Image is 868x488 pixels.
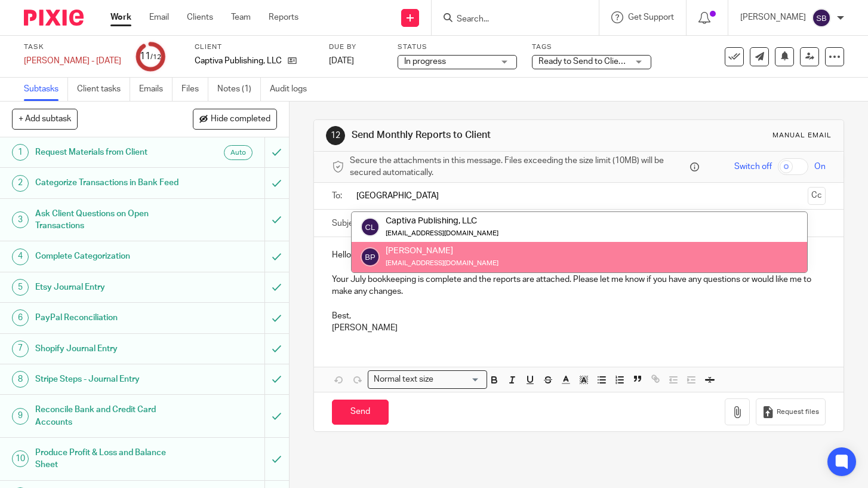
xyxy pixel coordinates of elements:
input: Search [455,14,563,25]
div: [PERSON_NAME] [386,245,498,257]
label: To: [332,190,345,202]
h1: Complete Categorization [35,247,180,265]
div: 12 [326,126,345,145]
h1: Stripe Steps - Journal Entry [35,370,180,388]
div: 8 [12,371,29,388]
div: Auto [224,145,253,160]
a: Work [110,11,131,23]
div: Bonnie Paulsen - June 2025 [24,55,121,67]
img: Pixie [24,10,84,26]
label: Client [195,42,314,52]
span: Hide completed [211,115,270,124]
a: Audit logs [270,78,316,101]
div: Manual email [772,131,832,140]
div: 4 [12,248,29,265]
div: 7 [12,340,29,357]
div: 5 [12,279,29,296]
h1: Categorize Transactions in Bank Feed [35,174,180,192]
span: Request files [777,407,819,417]
span: Switch off [734,161,772,173]
p: Best, [332,310,826,322]
button: Cc [808,187,826,205]
span: Get Support [628,13,674,22]
img: svg%3E [812,8,831,27]
p: [PERSON_NAME] [332,322,826,334]
h1: Send Monthly Reports to Client [352,129,604,142]
h1: Reconcile Bank and Credit Card Accounts [35,401,180,431]
small: /12 [150,54,161,60]
div: 9 [12,408,29,425]
span: On [814,161,826,173]
label: Due by [329,42,383,52]
a: Subtasks [24,78,68,101]
h1: Shopify Journal Entry [35,340,180,358]
small: [EMAIL_ADDRESS][DOMAIN_NAME] [386,260,498,266]
label: Subject: [332,217,363,229]
div: 10 [12,450,29,467]
span: Ready to Send to Clients [538,57,630,66]
button: Hide completed [193,109,277,129]
a: Notes (1) [217,78,261,101]
p: [PERSON_NAME] [740,11,806,23]
span: Secure the attachments in this message. Files exceeding the size limit (10MB) will be secured aut... [350,155,687,179]
p: Your July bookkeeping is complete and the reports are attached. Please let me know if you have an... [332,274,826,298]
img: svg%3E [361,247,380,266]
a: Email [149,11,169,23]
div: 2 [12,175,29,192]
label: Task [24,42,121,52]
div: 6 [12,309,29,326]
a: Reports [269,11,298,23]
p: Hello [PERSON_NAME], [332,249,826,261]
span: Normal text size [371,373,436,386]
h1: Etsy Journal Entry [35,278,180,296]
label: Status [398,42,517,52]
button: Request files [756,398,825,425]
div: Captiva Publishing, LLC [386,215,498,227]
input: Send [332,400,389,425]
span: In progress [404,57,446,66]
label: Tags [532,42,651,52]
div: Search for option [368,370,487,389]
small: [EMAIL_ADDRESS][DOMAIN_NAME] [386,230,498,237]
div: 3 [12,211,29,228]
a: Team [231,11,251,23]
span: [DATE] [329,57,354,65]
div: 11 [140,50,161,63]
h1: Produce Profit & Loss and Balance Sheet [35,444,180,474]
h1: PayPal Reconciliation [35,309,180,327]
a: Emails [139,78,173,101]
button: + Add subtask [12,109,78,129]
img: svg%3E [361,217,380,237]
div: 1 [12,144,29,161]
p: Captiva Publishing, LLC [195,55,282,67]
a: Files [181,78,208,101]
h1: Ask Client Questions on Open Transactions [35,205,180,235]
input: Search for option [437,373,480,386]
div: [PERSON_NAME] - [DATE] [24,55,121,67]
a: Client tasks [77,78,130,101]
h1: Request Materials from Client [35,143,180,161]
a: Clients [187,11,213,23]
